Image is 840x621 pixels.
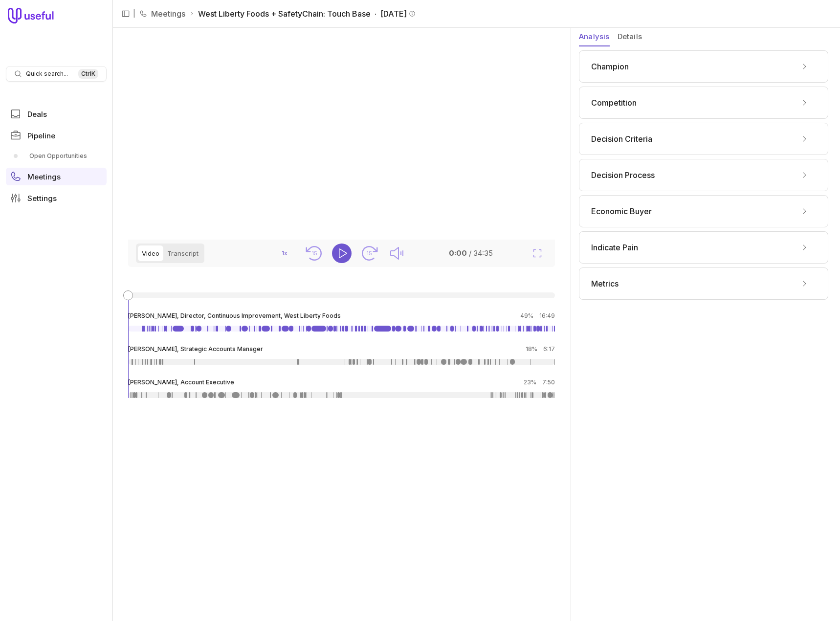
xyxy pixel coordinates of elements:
[591,205,652,217] span: Economic Buyer
[449,248,467,258] time: 0:00
[528,244,547,263] button: Fullscreen
[163,245,202,261] button: Transcript
[118,6,133,21] button: Collapse sidebar
[78,69,98,79] kbd: Ctrl K
[591,242,638,253] span: Indicate Pain
[473,248,493,258] time: 34:35
[618,28,642,46] button: Details
[27,173,61,180] span: Meetings
[26,70,68,78] span: Quick search...
[128,378,234,386] span: [PERSON_NAME], Account Executive
[371,8,380,20] span: ·
[151,8,185,20] a: Meetings
[591,61,629,72] span: Champion
[6,189,107,207] a: Settings
[526,345,555,353] div: 18%
[198,8,416,20] span: West Liberty Foods + SafetyChain: Touch Base
[128,345,263,353] span: [PERSON_NAME], Strategic Accounts Manager
[366,250,372,257] text: 15
[539,312,555,319] time: 16:49
[6,148,107,164] a: Open Opportunities
[311,250,317,257] text: 15
[591,169,655,181] span: Decision Process
[387,244,406,263] button: Mute
[138,245,163,261] button: Video
[27,111,47,118] span: Deals
[27,132,55,139] span: Pipeline
[128,312,341,320] span: [PERSON_NAME], Director, Continuous Improvement, West Liberty Foods
[380,8,407,20] time: [DATE]
[469,248,471,258] span: /
[520,312,555,320] div: 49%
[543,345,555,353] time: 6:17
[133,8,135,20] span: |
[591,97,637,109] span: Competition
[579,28,610,46] button: Analysis
[27,195,57,202] span: Settings
[273,245,297,261] button: 1x
[591,278,619,289] span: Metrics
[6,105,107,123] a: Deals
[524,378,555,386] div: 23%
[6,148,107,164] div: Pipeline submenu
[6,168,107,185] a: Meetings
[305,244,324,263] button: Seek back 15 seconds
[332,244,352,263] button: Play
[6,127,107,144] a: Pipeline
[542,378,555,386] time: 7:50
[591,133,652,145] span: Decision Criteria
[359,244,379,263] button: Seek forward 15 seconds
